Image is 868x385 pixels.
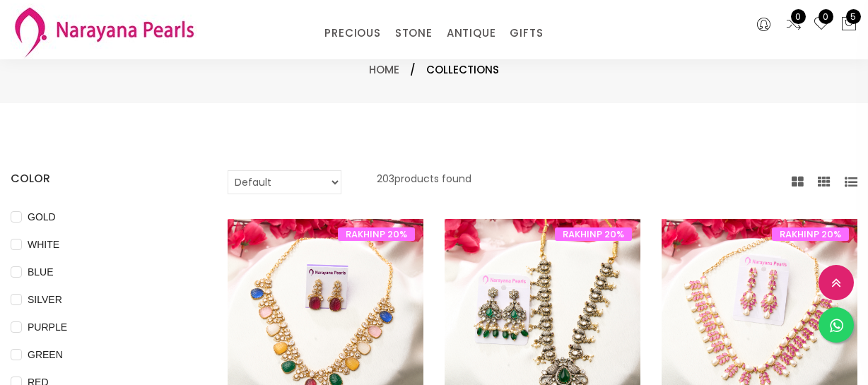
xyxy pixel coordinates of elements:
[22,237,65,252] span: WHITE
[324,23,380,44] a: PRECIOUS
[22,264,59,280] span: BLUE
[772,227,849,241] span: RAKHINP 20%
[791,9,806,24] span: 0
[510,23,543,44] a: GIFTS
[338,227,415,241] span: RAKHINP 20%
[22,319,73,335] span: PURPLE
[11,170,185,187] h4: COLOR
[846,9,861,24] span: 5
[369,62,399,77] a: Home
[22,347,69,362] span: GREEN
[22,209,61,225] span: GOLD
[840,16,857,34] button: 5
[785,16,802,34] a: 0
[819,9,833,24] span: 0
[410,61,416,78] span: /
[426,61,499,78] span: Collections
[447,23,496,44] a: ANTIQUE
[555,227,632,241] span: RAKHINP 20%
[22,292,68,307] span: SILVER
[813,16,830,34] a: 0
[395,23,433,44] a: STONE
[377,170,471,194] p: 203 products found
